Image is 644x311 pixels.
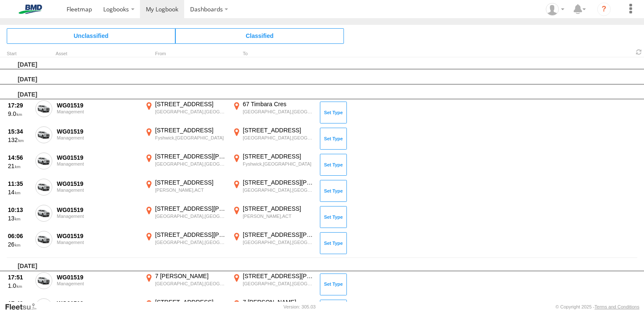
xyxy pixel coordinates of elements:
[143,126,228,151] label: Click to View Event Location
[243,272,314,280] div: [STREET_ADDRESS][PERSON_NAME]
[243,231,314,239] div: [STREET_ADDRESS][PERSON_NAME]
[243,281,314,287] div: [GEOGRAPHIC_DATA],[GEOGRAPHIC_DATA]
[8,128,31,135] div: 15:34
[155,231,226,239] div: [STREET_ADDRESS][PERSON_NAME]
[155,179,226,186] div: [STREET_ADDRESS]
[143,153,228,177] label: Click to View Event Location
[155,100,226,108] div: [STREET_ADDRESS]
[57,154,139,161] div: WG01519
[320,273,347,295] button: Click to Set
[8,206,31,214] div: 10:13
[555,304,639,309] div: © Copyright 2025 -
[57,281,139,286] div: Management
[231,153,315,177] label: Click to View Event Location
[597,3,611,16] i: ?
[320,232,347,254] button: Click to Set
[231,272,315,297] label: Click to View Event Location
[155,126,226,134] div: [STREET_ADDRESS]
[634,48,644,56] span: Refresh
[57,128,139,135] div: WG01519
[243,126,314,134] div: [STREET_ADDRESS]
[8,232,31,240] div: 06:06
[57,232,139,240] div: WG01519
[7,52,32,56] div: Click to Sort
[57,214,139,219] div: Management
[155,109,226,115] div: [GEOGRAPHIC_DATA],[GEOGRAPHIC_DATA]
[243,187,314,193] div: [GEOGRAPHIC_DATA],[GEOGRAPHIC_DATA]
[320,128,347,150] button: Click to Set
[243,179,314,186] div: [STREET_ADDRESS][PERSON_NAME]
[143,231,228,255] label: Click to View Event Location
[231,100,315,125] label: Click to View Event Location
[595,304,639,309] a: Terms and Conditions
[57,188,139,193] div: Management
[231,205,315,229] label: Click to View Event Location
[143,100,228,125] label: Click to View Event Location
[243,213,314,219] div: [PERSON_NAME],ACT
[8,300,31,307] div: 17:42
[320,180,347,202] button: Click to Set
[175,28,344,43] span: Click to view Classified Trips
[155,239,226,245] div: [GEOGRAPHIC_DATA],[GEOGRAPHIC_DATA]
[155,153,226,160] div: [STREET_ADDRESS][PERSON_NAME]
[5,303,43,311] a: Visit our Website
[57,161,139,166] div: Management
[243,161,314,167] div: Fyshwick,[GEOGRAPHIC_DATA]
[57,102,139,109] div: WG01519
[143,52,228,56] div: From
[543,3,567,16] div: Joe Baranowski
[155,272,226,280] div: 7 [PERSON_NAME]
[320,102,347,123] button: Click to Set
[8,110,31,118] div: 9.0
[57,240,139,245] div: Management
[243,109,314,115] div: [GEOGRAPHIC_DATA],[GEOGRAPHIC_DATA]
[155,281,226,287] div: [GEOGRAPHIC_DATA],[GEOGRAPHIC_DATA]
[57,300,139,307] div: WG01519
[243,298,314,306] div: 7 [PERSON_NAME]
[155,205,226,212] div: [STREET_ADDRESS][PERSON_NAME]
[57,180,139,188] div: WG01519
[56,52,140,56] div: Asset
[243,205,314,212] div: [STREET_ADDRESS]
[8,188,31,196] div: 14
[57,135,139,140] div: Management
[8,282,31,290] div: 1.0
[231,52,315,56] div: To
[8,241,31,248] div: 26
[284,304,316,309] div: Version: 305.03
[155,213,226,219] div: [GEOGRAPHIC_DATA],[GEOGRAPHIC_DATA]
[231,231,315,255] label: Click to View Event Location
[231,179,315,203] label: Click to View Event Location
[57,206,139,214] div: WG01519
[243,153,314,160] div: [STREET_ADDRESS]
[320,154,347,176] button: Click to Set
[8,136,31,144] div: 132
[8,162,31,170] div: 21
[155,298,226,306] div: [STREET_ADDRESS]
[8,5,52,14] img: bmd-logo.svg
[155,187,226,193] div: [PERSON_NAME],ACT
[7,28,175,43] span: Click to view Unclassified Trips
[8,102,31,109] div: 17:29
[320,206,347,228] button: Click to Set
[57,273,139,281] div: WG01519
[143,272,228,297] label: Click to View Event Location
[243,135,314,141] div: [GEOGRAPHIC_DATA],[GEOGRAPHIC_DATA]
[8,154,31,161] div: 14:56
[231,126,315,151] label: Click to View Event Location
[8,214,31,222] div: 13
[155,135,226,141] div: Fyshwick,[GEOGRAPHIC_DATA]
[8,273,31,281] div: 17:51
[57,109,139,114] div: Management
[143,205,228,229] label: Click to View Event Location
[143,179,228,203] label: Click to View Event Location
[243,239,314,245] div: [GEOGRAPHIC_DATA],[GEOGRAPHIC_DATA]
[243,100,314,108] div: 67 Timbara Cres
[8,180,31,188] div: 11:35
[155,161,226,167] div: [GEOGRAPHIC_DATA],[GEOGRAPHIC_DATA]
